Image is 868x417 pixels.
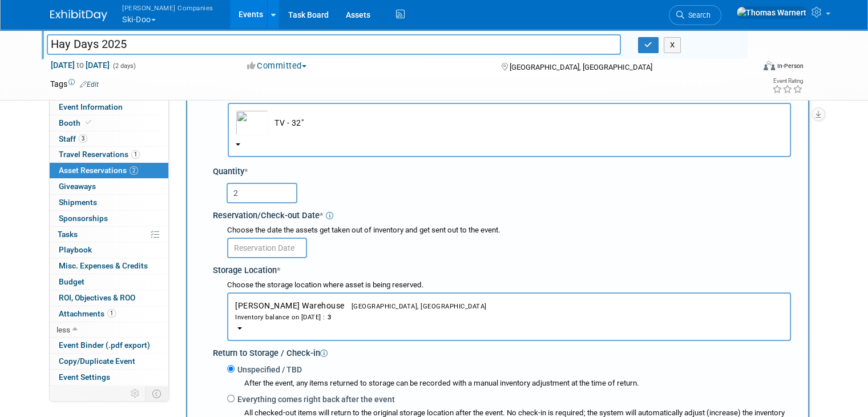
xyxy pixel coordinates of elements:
a: Attachments1 [50,306,168,322]
span: 1 [131,150,140,159]
div: In-Person [777,62,804,70]
a: Travel Reservations1 [50,147,168,162]
span: 2 [130,166,138,175]
span: to [75,61,86,70]
span: Sponsorships [59,214,108,223]
td: Toggle Event Tabs [146,386,169,401]
span: Copy/Duplicate Event [59,356,135,366]
span: Tasks [58,230,78,239]
a: Asset Reservations2 [50,163,168,178]
a: less [50,322,168,338]
td: Tags [50,78,99,90]
div: Choose the storage location where asset is being reserved. [227,280,791,291]
img: ExhibitDay [50,10,107,21]
span: [GEOGRAPHIC_DATA], [GEOGRAPHIC_DATA] [510,63,652,71]
span: [GEOGRAPHIC_DATA], [GEOGRAPHIC_DATA] [345,303,487,310]
a: Event Binder (.pdf export) [50,338,168,353]
span: Shipments [59,198,97,207]
a: Sponsorships [50,211,168,226]
label: Unspecified / TBD [235,364,302,375]
a: Event Information [50,99,168,115]
img: Format-Inperson.png [764,61,775,70]
span: [PERSON_NAME] Companies [122,2,213,14]
a: Edit [80,81,99,89]
span: Giveaways [59,182,96,191]
span: Event Settings [59,372,110,382]
span: [DATE] [DATE] [50,60,110,70]
div: Storage Location [213,261,791,276]
span: 3 [325,314,332,321]
a: ROI, Objectives & ROO [50,290,168,306]
a: Tasks [50,227,168,242]
span: Staff [59,134,87,143]
span: ROI, Objectives & ROO [59,293,135,302]
div: After the event, any items returned to storage can be recorded with a manual inventory adjustment... [227,375,791,389]
label: Everything comes right back after the event [235,394,395,405]
button: X [664,37,681,53]
div: Return to Storage / Check-in [213,344,791,359]
a: Event Settings [50,370,168,385]
span: 1 [107,309,116,318]
a: Giveaways [50,179,168,194]
button: [PERSON_NAME] Warehouse[GEOGRAPHIC_DATA], [GEOGRAPHIC_DATA]Inventory balance on [DATE] :3 [227,292,791,341]
span: Attachments [59,309,116,318]
img: Thomas Warnert [736,6,807,19]
td: Personalize Event Tab Strip [126,386,146,401]
a: Shipments [50,195,168,210]
span: Misc. Expenses & Credits [59,261,148,270]
span: Asset Reservations [59,166,138,175]
a: Budget [50,274,168,290]
i: Booth reservation complete [86,119,91,126]
a: Misc. Expenses & Credits [50,258,168,274]
span: 3 [79,134,87,143]
span: Travel Reservations [59,150,140,159]
div: Event Rating [772,78,803,84]
span: less [56,325,70,334]
a: Booth [50,115,168,131]
input: Reservation Date [227,238,307,258]
button: TV - 32" [228,103,791,157]
span: Event Binder (.pdf export) [59,340,150,350]
a: Playbook [50,242,168,258]
div: Quantity [213,166,791,178]
div: Reservation/Check-out Date [213,206,791,222]
span: Event Information [59,102,123,111]
div: Event Format [692,59,804,77]
td: TV - 32" [269,110,783,135]
span: Playbook [59,245,92,254]
a: Search [669,5,721,25]
a: Copy/Duplicate Event [50,354,168,369]
span: Budget [59,277,84,286]
span: [PERSON_NAME] Warehouse [235,301,783,322]
span: (2 days) [112,62,136,70]
div: Choose the date the assets get taken out of inventory and get sent out to the event. [227,225,791,236]
span: Search [684,11,710,19]
button: Committed [243,60,311,72]
a: Staff3 [50,131,168,147]
span: Booth [59,118,94,127]
div: Inventory balance on [DATE] : [235,311,783,322]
